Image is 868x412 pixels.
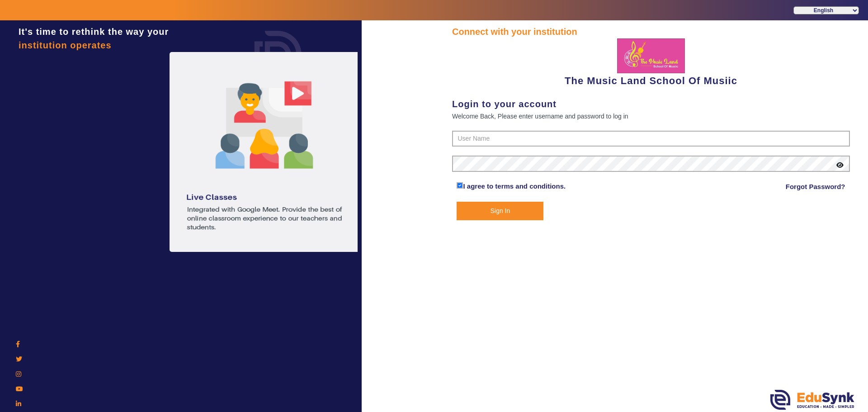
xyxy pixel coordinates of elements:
[617,38,685,73] img: 66ee92b6-6203-4ce7-aa40-047859531a4a
[463,182,566,190] a: I agree to terms and conditions.
[19,27,169,37] span: It's time to rethink the way your
[452,131,850,147] input: User Name
[170,52,359,252] img: login1.png
[452,25,850,38] div: Connect with your institution
[770,390,854,410] img: edusynk.png
[452,97,850,111] div: Login to your account
[452,38,850,88] div: The Music Land School Of Musiic
[786,181,845,192] a: Forgot Password?
[244,20,312,88] img: login.png
[19,40,112,50] span: institution operates
[457,202,543,220] button: Sign In
[452,111,850,122] div: Welcome Back, Please enter username and password to log in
